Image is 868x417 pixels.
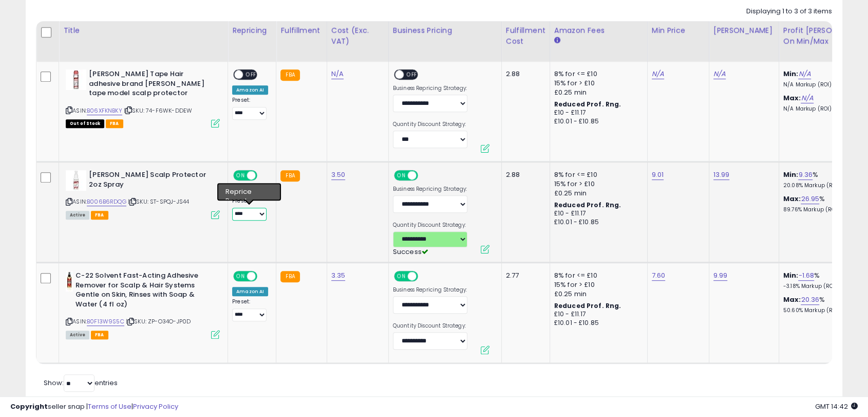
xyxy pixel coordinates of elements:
[232,186,268,195] div: Amazon AI
[393,247,428,257] span: Success
[395,272,408,281] span: ON
[234,171,247,180] span: ON
[91,211,108,220] span: FBA
[506,69,542,79] div: 2.88
[652,25,705,36] div: Min Price
[554,209,639,218] div: £10 - £11.17
[393,25,497,36] div: Business Pricing
[232,287,268,296] div: Amazon AI
[506,25,545,47] div: Fulfillment Cost
[256,272,272,281] span: OFF
[66,331,89,339] span: All listings currently available for purchase on Amazon
[801,93,813,103] a: N/A
[124,106,192,115] span: | SKU: 74-F6WK-DDEW
[554,289,639,299] div: £0.25 min
[232,197,268,221] div: Preset:
[89,69,214,101] b: [PERSON_NAME] Tape Hair adhesive brand [PERSON_NAME] tape model scalp protector
[416,272,432,281] span: OFF
[554,170,639,179] div: 8% for <= £10
[393,222,467,229] label: Quantity Discount Strategy:
[63,25,223,36] div: Title
[554,301,621,310] b: Reduced Prof. Rng.
[798,69,810,79] a: N/A
[331,270,346,281] a: 3.35
[232,85,268,95] div: Amazon AI
[10,402,178,412] div: seller snap | |
[783,93,801,103] b: Max:
[801,295,819,305] a: 20.36
[66,170,220,218] div: ASIN:
[798,270,814,281] a: -1.68
[506,170,542,179] div: 2.88
[280,170,299,182] small: FBA
[554,218,639,227] div: £10.01 - £10.85
[554,310,639,319] div: £10 - £11.17
[554,117,639,126] div: £10.01 - £10.85
[331,170,346,180] a: 3.50
[506,271,542,280] div: 2.77
[66,170,86,191] img: 3138WznmF1S._SL40_.jpg
[128,197,189,206] span: | SKU: ST-SPQJ-JS44
[554,79,639,88] div: 15% for > £10
[280,271,299,282] small: FBA
[232,25,272,36] div: Repricing
[44,378,118,388] span: Show: entries
[746,7,832,16] div: Displaying 1 to 3 of 3 items
[234,272,247,281] span: ON
[713,170,730,180] a: 13.99
[554,319,639,328] div: £10.01 - £10.85
[106,119,123,128] span: FBA
[66,211,89,220] span: All listings currently available for purchase on Amazon
[76,271,200,312] b: C-22 Solvent Fast-Acting Adhesive Remover for Scalp & Hair Systems Gentle on Skin, Rinses with So...
[713,25,775,36] div: [PERSON_NAME]
[554,108,639,117] div: £10 - £11.17
[783,69,799,79] b: Min:
[87,197,126,206] a: B006B6RDQG
[87,106,122,115] a: B06XFKNBKY
[393,322,467,330] label: Quantity Discount Strategy:
[393,286,467,294] label: Business Repricing Strategy:
[126,317,191,325] span: | SKU: ZP-O34O-JP0D
[243,70,259,79] span: OFF
[713,270,728,281] a: 9.99
[554,100,621,108] b: Reduced Prof. Rng.
[66,271,73,292] img: 31C-aoHS-mL._SL40_.jpg
[652,69,664,79] a: N/A
[256,171,272,180] span: OFF
[798,170,813,180] a: 9.36
[783,170,799,179] b: Min:
[395,171,408,180] span: ON
[87,317,124,326] a: B0F13W9S5C
[393,121,467,128] label: Quantity Discount Strategy:
[88,402,131,411] a: Terms of Use
[331,25,384,47] div: Cost (Exc. VAT)
[393,85,467,92] label: Business Repricing Strategy:
[66,69,220,126] div: ASIN:
[10,402,48,411] strong: Copyright
[554,88,639,97] div: £0.25 min
[554,201,621,209] b: Reduced Prof. Rng.
[713,69,726,79] a: N/A
[815,402,858,411] span: 2025-08-13 14:42 GMT
[280,69,299,81] small: FBA
[232,298,268,321] div: Preset:
[554,189,639,198] div: £0.25 min
[280,25,322,36] div: Fulfillment
[554,36,560,45] small: Amazon Fees.
[393,186,467,193] label: Business Repricing Strategy:
[331,69,344,79] a: N/A
[404,70,420,79] span: OFF
[416,171,432,180] span: OFF
[89,170,214,192] b: [PERSON_NAME] Scalp Protector 2oz Spray
[652,170,664,180] a: 9.01
[66,119,104,128] span: All listings that are currently out of stock and unavailable for purchase on Amazon
[554,280,639,289] div: 15% for > £10
[652,270,666,281] a: 7.60
[783,194,801,204] b: Max:
[232,97,268,120] div: Preset:
[554,271,639,280] div: 8% for <= £10
[66,69,86,90] img: 41HlpLsjo7S._SL40_.jpg
[66,271,220,338] div: ASIN:
[91,331,108,339] span: FBA
[554,69,639,79] div: 8% for <= £10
